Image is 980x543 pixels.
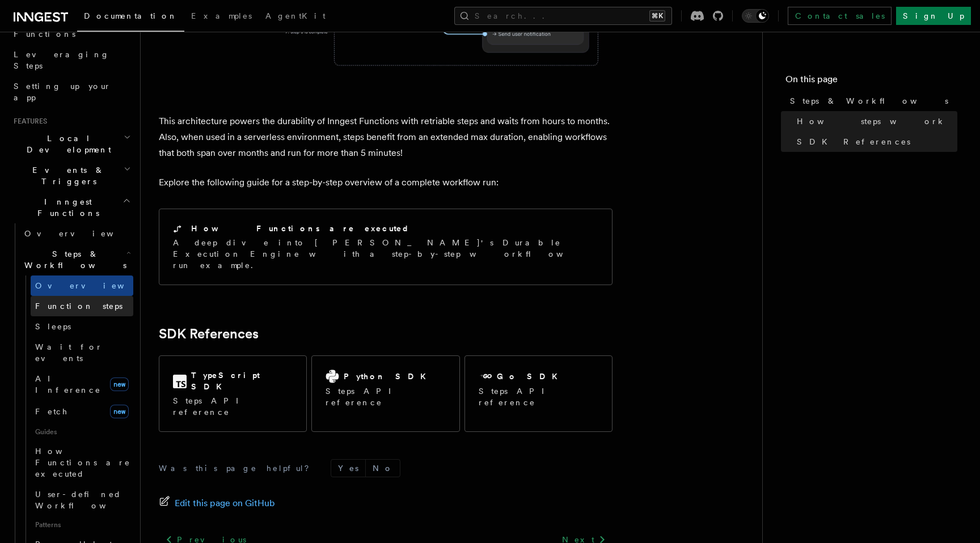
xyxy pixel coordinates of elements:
a: Wait for events [31,337,133,368]
a: Contact sales [788,7,892,25]
a: Overview [31,275,133,296]
button: Local Development [9,128,133,160]
h2: TypeScript SDK [191,370,293,392]
a: Fetchnew [31,400,133,423]
span: Steps & Workflows [20,248,126,271]
p: Steps API reference [173,395,293,418]
a: Examples [184,3,259,31]
span: Inngest Functions [9,196,122,219]
p: Steps API reference [479,385,598,408]
button: Events & Triggers [9,160,133,192]
span: AgentKit [265,11,326,20]
span: Examples [191,11,252,20]
span: Function steps [35,302,122,311]
button: Steps & Workflows [20,244,133,275]
a: AI Inferencenew [31,368,133,400]
a: Edit this page on GitHub [159,495,275,511]
p: Was this page helpful? [159,463,317,474]
span: new [110,405,129,418]
a: TypeScript SDKSteps API reference [159,355,307,432]
span: Leveraging Steps [14,50,109,70]
a: Steps & Workflows [785,91,957,111]
p: A deep dive into [PERSON_NAME]'s Durable Execution Engine with a step-by-step workflow run example. [173,237,598,271]
a: Leveraging Steps [9,44,133,76]
button: Toggle dark mode [742,9,769,23]
h2: Go SDK [497,371,564,382]
kbd: ⌘K [649,10,665,22]
a: How Functions are executedA deep dive into [PERSON_NAME]'s Durable Execution Engine with a step-b... [159,209,612,285]
a: User-defined Workflows [31,484,133,516]
p: This architecture powers the durability of Inngest Functions with retriable steps and waits from ... [159,113,612,161]
span: Patterns [31,516,133,534]
span: AI Inference [35,374,101,394]
span: Overview [35,281,152,290]
span: Events & Triggers [9,164,124,187]
a: How Functions are executed [31,441,133,484]
p: Explore the following guide for a step-by-step overview of a complete workflow run: [159,175,612,190]
span: new [110,377,129,391]
span: User-defined Workflows [35,490,137,510]
span: How Functions are executed [35,447,130,478]
span: Documentation [84,11,178,20]
a: Function steps [31,296,133,316]
button: No [366,460,400,477]
span: SDK References [797,136,910,147]
h2: Python SDK [344,371,433,382]
span: How steps work [797,116,946,127]
span: Wait for events [35,342,103,363]
a: Go SDKSteps API reference [464,355,612,432]
span: Features [9,117,47,126]
button: Search...⌘K [454,7,672,25]
span: Overview [24,229,141,238]
a: SDK References [792,131,957,152]
button: Yes [331,460,365,477]
span: Guides [31,423,133,441]
p: Steps API reference [326,385,445,408]
h4: On this page [785,73,957,91]
span: Steps & Workflows [790,95,948,107]
span: Sleeps [35,322,71,331]
h2: How Functions are executed [191,223,410,234]
a: Python SDKSteps API reference [311,355,459,432]
a: Documentation [77,3,184,32]
a: Setting up your app [9,76,133,108]
a: SDK References [159,326,259,342]
button: Inngest Functions [9,192,133,223]
a: Overview [20,223,133,244]
a: Sign Up [896,7,971,25]
span: Local Development [9,133,124,155]
a: Sleeps [31,316,133,337]
a: AgentKit [259,3,332,31]
span: Fetch [35,407,68,416]
a: How steps work [792,111,957,131]
span: Edit this page on GitHub [175,495,275,511]
span: Setting up your app [14,82,111,102]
